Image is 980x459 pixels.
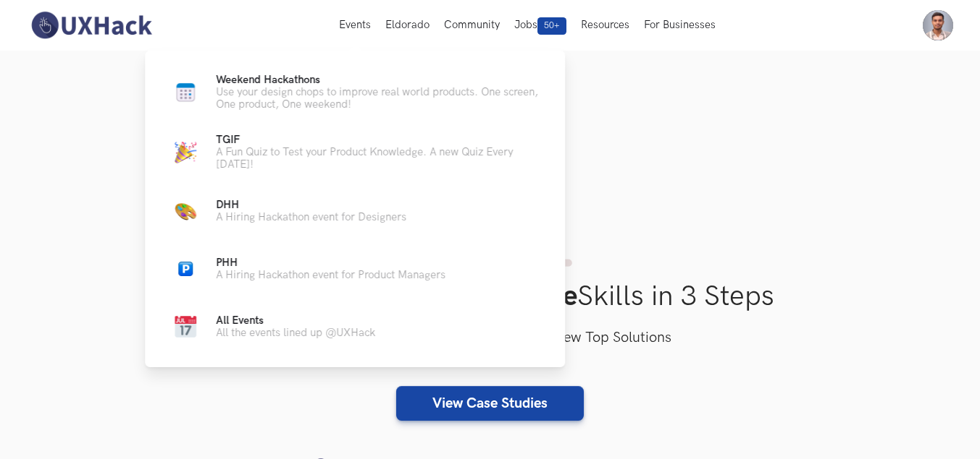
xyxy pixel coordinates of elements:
[168,309,542,344] a: CalendarAll EventsAll the events lined up @UXHack
[923,10,953,40] img: Your profile pic
[216,74,320,86] span: Weekend Hackathons
[216,314,264,327] span: All Events
[216,327,375,339] p: All the events lined up @UXHack
[27,280,954,314] h1: Improve Your Skills in 3 Steps
[27,10,156,40] img: UXHack-logo.png
[175,142,196,163] img: Party cap
[396,386,584,421] a: View Case Studies
[175,82,196,103] img: Calendar new
[216,134,240,146] span: TGIF
[216,269,445,281] p: A Hiring Hackathon event for Product Managers
[175,200,196,222] img: Color Palette
[168,134,542,171] a: Party capTGIFA Fun Quiz to Test your Product Knowledge. A new Quiz Every [DATE]!
[27,327,954,350] h3: Select a Case Study, Test your skills & View Top Solutions
[216,146,542,171] p: A Fun Quiz to Test your Product Knowledge. A new Quiz Every [DATE]!
[537,17,566,35] span: 50+
[175,316,196,338] img: Calendar
[168,194,542,228] a: Color PaletteDHHA Hiring Hackathon event for Designers
[216,199,239,211] span: DHH
[168,74,542,111] a: Calendar newWeekend HackathonsUse your design chops to improve real world products. One screen, O...
[216,211,406,223] p: A Hiring Hackathon event for Designers
[216,257,238,269] span: PHH
[216,86,542,111] p: Use your design chops to improve real world products. One screen, One product, One weekend!
[168,252,542,286] a: ParkingPHHA Hiring Hackathon event for Product Managers
[178,262,193,276] img: Parking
